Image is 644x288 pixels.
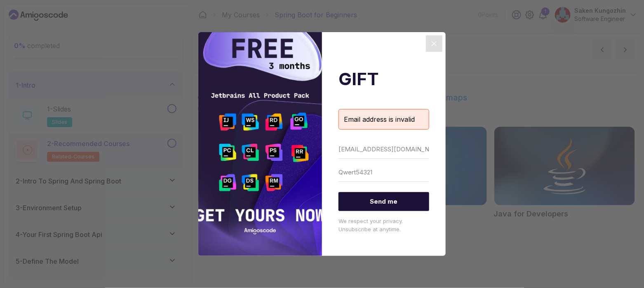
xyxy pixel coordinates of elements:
[338,192,429,211] button: Send me
[338,140,429,159] input: First Name
[426,35,442,52] button: Close
[338,66,429,92] h2: GIFT
[338,163,429,182] input: Email Address
[338,217,429,233] p: We respect your privacy. Unsubscribe at anytime.
[344,114,424,124] li: Email address is invalid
